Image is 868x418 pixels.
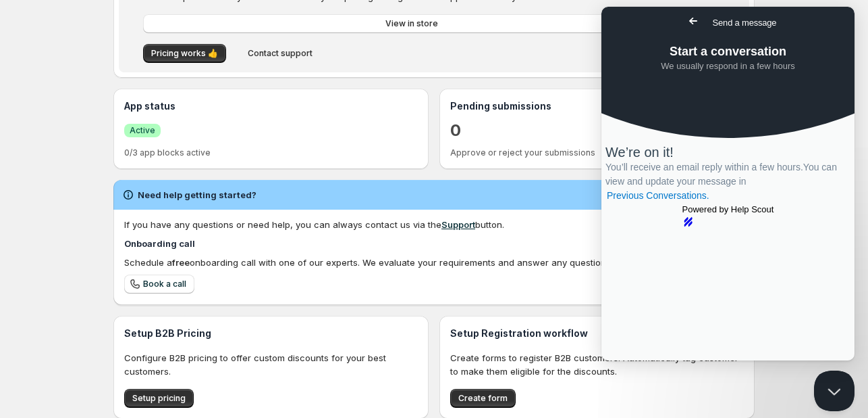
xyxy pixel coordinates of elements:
span: Book a call [143,279,186,289]
iframe: Help Scout Beacon - Close [814,371,855,411]
p: Configure B2B pricing to offer custom discounts for your best customers. [124,351,418,378]
button: Contact support [240,44,321,63]
a: View in store [143,14,680,33]
button: Setup pricing [124,389,194,408]
p: Create forms to register B2B customers. Automatically tag customer to make them eligible for the ... [450,351,744,378]
h3: App status [124,99,418,113]
b: free [172,257,190,268]
h3: Setup B2B Pricing [124,327,418,340]
span: Setup pricing [132,393,186,404]
span: Contact support [248,48,313,59]
h3: Setup Registration workflow [450,327,744,340]
a: Support [441,219,475,230]
span: View in store [385,18,438,29]
span: Active [130,125,155,136]
span: Create form [458,393,508,404]
a: 0 [450,120,461,141]
p: Approve or reject your submissions [450,147,744,158]
h2: Need help getting started? [138,188,256,202]
h3: Pending submissions [450,99,744,113]
button: Create form [450,389,516,408]
span: Pricing works 👍 [151,48,218,59]
h4: Onboarding call [124,237,744,250]
div: If you have any questions or need help, you can always contact us via the button. [124,218,744,231]
p: 0/3 app blocks active [124,147,418,158]
button: Pricing works 👍 [143,44,226,63]
iframe: Help Scout Beacon - Live Chat, Contact Form, and Knowledge Base [601,7,855,361]
a: Book a call [124,275,194,294]
div: Schedule a onboarding call with one of our experts. We evaluate your requirements and answer any ... [124,256,744,269]
a: SuccessActive [124,123,161,137]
